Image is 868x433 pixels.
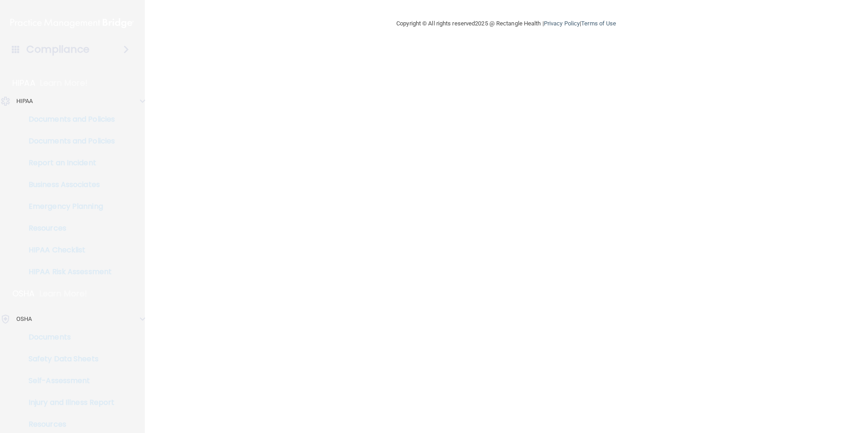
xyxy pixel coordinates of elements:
[6,137,130,146] p: Documents and Policies
[10,14,134,32] img: PMB logo
[26,43,89,56] h4: Compliance
[6,158,130,167] p: Report an Incident
[16,96,33,107] p: HIPAA
[40,78,88,89] p: Learn More!
[581,20,616,27] a: Terms of Use
[340,9,672,38] div: Copyright © All rights reserved 2025 @ Rectangle Health | |
[6,376,130,385] p: Self-Assessment
[6,224,130,233] p: Resources
[6,398,130,407] p: Injury and Illness Report
[6,333,130,342] p: Documents
[6,246,130,255] p: HIPAA Checklist
[6,180,130,189] p: Business Associates
[6,267,130,276] p: HIPAA Risk Assessment
[12,78,35,89] p: HIPAA
[544,20,580,27] a: Privacy Policy
[6,420,130,429] p: Resources
[16,314,32,325] p: OSHA
[6,202,130,211] p: Emergency Planning
[6,115,130,124] p: Documents and Policies
[39,288,88,299] p: Learn More!
[6,354,130,364] p: Safety Data Sheets
[12,288,35,299] p: OSHA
